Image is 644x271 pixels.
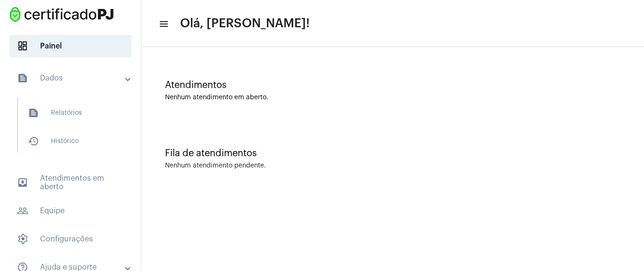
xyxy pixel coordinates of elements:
[28,135,39,147] mat-icon: sidenav icon
[28,107,39,119] mat-icon: sidenav icon
[165,148,620,159] div: Fila de atendimentos
[17,205,28,216] mat-icon: sidenav icon
[20,102,120,124] span: Relatórios
[165,94,620,101] div: Nenhum atendimento em aberto.
[20,130,120,152] span: Histórico
[165,162,266,169] div: Nenhum atendimento pendente.
[17,72,126,84] mat-panel-title: Dados
[165,80,620,90] div: Atendimentos
[17,72,28,84] mat-icon: sidenav icon
[180,16,310,31] span: Olá, [PERSON_NAME]!
[9,228,132,250] span: Configurações
[158,18,168,30] mat-icon: sidenav icon
[6,63,141,93] mat-expansion-panel-header: sidenav iconDados
[17,40,28,52] span: sidenav icon
[17,233,28,245] span: sidenav icon
[9,35,132,57] span: Painel
[17,177,28,188] mat-icon: sidenav icon
[6,93,141,166] div: sidenav iconDados
[9,199,132,222] span: Equipe
[8,5,116,24] img: fba4626d-73b5-6c3e-879c-9397d3eee438.png
[9,171,132,194] span: Atendimentos em aberto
